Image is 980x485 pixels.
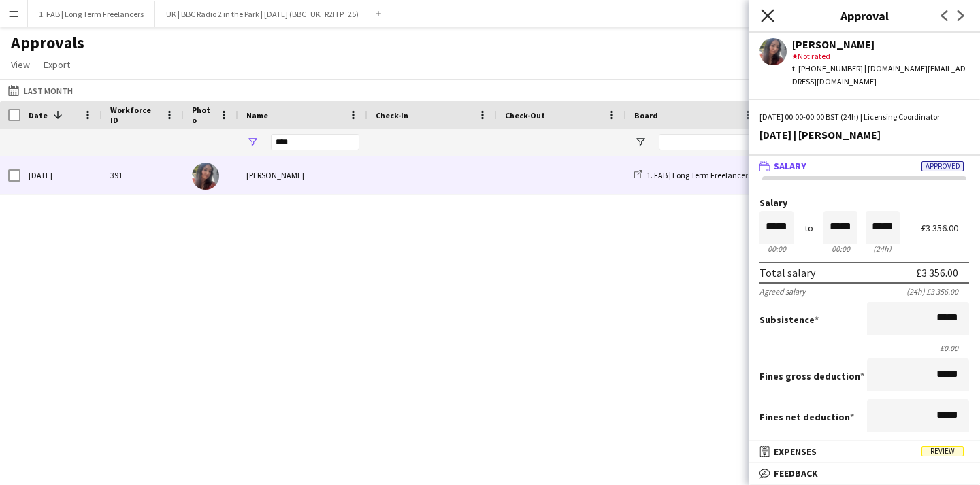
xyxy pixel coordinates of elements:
input: Board Filter Input [659,134,754,150]
label: Fines gross deduction [759,370,864,382]
button: UK | BBC Radio 2 in the Park | [DATE] (BBC_UK_R2ITP_25) [155,1,370,27]
mat-expansion-panel-header: Feedback [749,463,980,484]
span: Approved [921,161,964,171]
button: Last Month [5,82,76,99]
div: [DATE] 00:00-00:00 BST (24h) | Licensing Coordinator [759,111,969,123]
h3: Approval [749,7,980,24]
span: Review [921,446,964,456]
span: 1. FAB | Long Term Freelancers [647,170,751,180]
div: to [804,223,813,233]
div: £3 356.00 [916,266,958,280]
div: [PERSON_NAME] [792,38,969,50]
img: Katie Mullen [192,163,219,190]
span: Board [634,110,658,120]
input: Name Filter Input [271,134,359,150]
div: 24h [866,244,900,254]
div: £0.00 [759,343,969,353]
span: View [11,58,30,71]
span: Feedback [774,467,818,480]
mat-expansion-panel-header: ExpensesReview [749,441,980,462]
a: View [5,56,35,73]
span: Check-In [376,110,408,120]
span: Photo [192,105,214,125]
span: Workforce ID [110,105,159,125]
div: £3 356.00 [921,223,969,233]
button: 1. FAB | Long Term Freelancers [28,1,155,27]
span: Export [44,58,70,71]
div: 00:00 [759,244,794,254]
div: 00:00 [823,244,857,254]
button: Open Filter Menu [246,136,259,148]
label: Salary [759,198,969,208]
a: 1. FAB | Long Term Freelancers [634,170,751,180]
span: Name [246,110,268,120]
div: Total salary [759,266,815,280]
span: Expenses [774,446,817,458]
div: Not rated [792,50,969,63]
mat-expansion-panel-header: SalaryApproved [749,156,980,176]
button: Open Filter Menu [634,136,647,148]
span: Date [29,110,48,120]
div: [DATE] [20,156,102,194]
div: t. [PHONE_NUMBER] | [DOMAIN_NAME][EMAIL_ADDRESS][DOMAIN_NAME] [792,63,969,87]
span: Salary [774,160,806,172]
div: [DATE] | [PERSON_NAME] [759,129,969,141]
div: Agreed salary [759,286,806,297]
span: Check-Out [505,110,545,120]
label: Fines net deduction [759,411,854,423]
label: Subsistence [759,314,819,326]
div: [PERSON_NAME] [238,156,367,194]
div: (24h) £3 356.00 [906,286,969,297]
div: 391 [102,156,184,194]
a: Export [38,56,76,73]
